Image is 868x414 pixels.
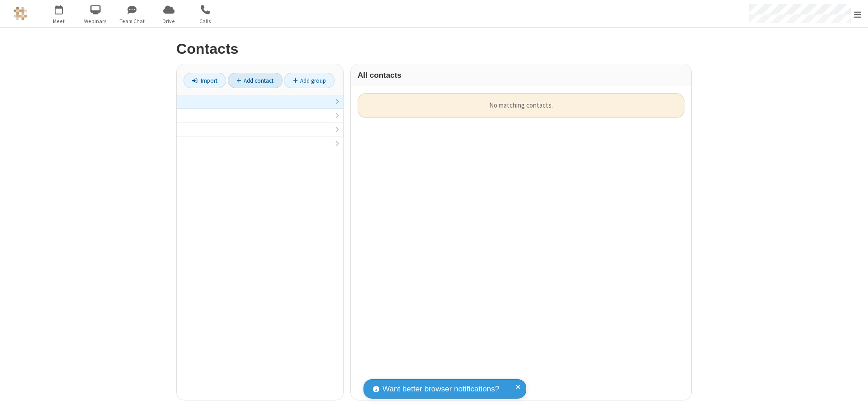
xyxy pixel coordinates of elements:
[152,17,186,25] span: Drive
[79,17,113,25] span: Webinars
[284,73,335,88] a: Add group
[42,17,76,25] span: Meet
[358,71,684,80] h3: All contacts
[351,86,691,400] div: grid
[358,93,684,118] div: No matching contacts.
[184,73,226,88] a: Import
[115,17,149,25] span: Team Chat
[14,7,27,20] img: QA Selenium DO NOT DELETE OR CHANGE
[382,383,499,395] span: Want better browser notifications?
[189,17,222,25] span: Calls
[176,41,692,57] h2: Contacts
[228,73,283,88] a: Add contact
